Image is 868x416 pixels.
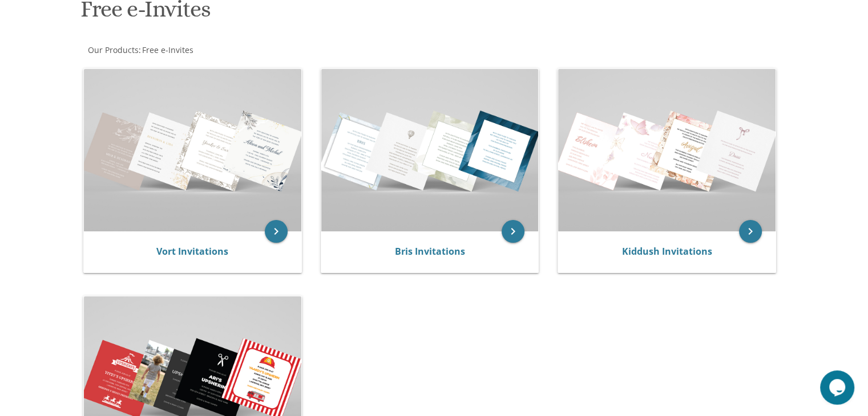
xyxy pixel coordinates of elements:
[820,370,857,405] iframe: chat widget
[558,69,776,231] img: Kiddush Invitations
[156,245,228,258] a: Vort Invitations
[265,220,288,243] a: keyboard_arrow_right
[739,220,762,243] a: keyboard_arrow_right
[142,44,193,55] span: Free e-Invites
[622,245,712,258] a: Kiddush Invitations
[321,69,539,231] img: Bris Invitations
[78,44,434,56] div: :
[394,245,465,258] a: Bris Invitations
[141,44,193,55] a: Free e-Invites
[84,69,301,231] img: Vort Invitations
[502,220,524,243] a: keyboard_arrow_right
[87,44,139,55] a: Our Products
